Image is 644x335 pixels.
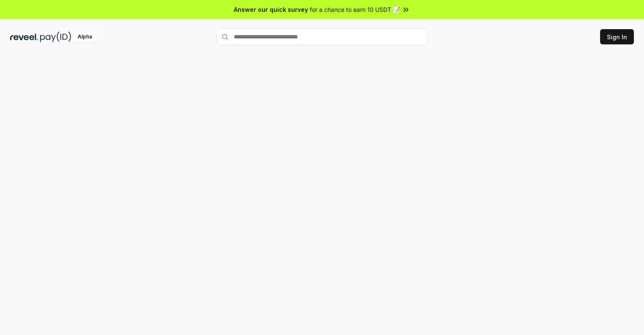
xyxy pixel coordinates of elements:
[10,32,38,42] img: reveel_dark
[234,5,308,14] span: Answer our quick survey
[600,29,634,44] button: Sign In
[310,5,400,14] span: for a chance to earn 10 USDT 📝
[40,32,71,42] img: pay_id
[73,32,97,42] div: Alpha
